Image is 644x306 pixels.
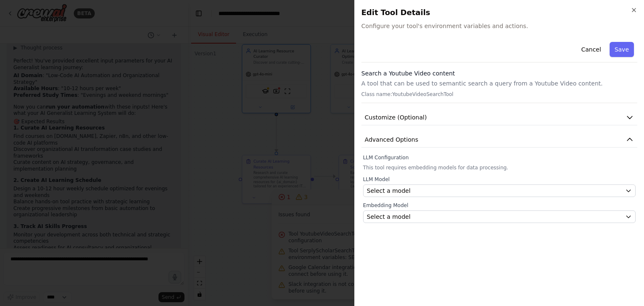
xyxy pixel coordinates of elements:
[363,164,636,171] p: This tool requires embedding models for data processing.
[576,42,606,57] button: Cancel
[365,135,418,144] span: Advanced Options
[363,210,636,223] button: Select a model
[363,176,636,183] label: LLM Model
[361,22,637,30] span: Configure your tool's environment variables and actions.
[363,202,636,209] label: Embedding Model
[361,79,637,88] p: A tool that can be used to semantic search a query from a Youtube Video content.
[367,187,410,195] span: Select a model
[365,113,427,122] span: Customize (Optional)
[363,154,636,161] label: LLM Configuration
[361,69,637,78] h3: Search a Youtube Video content
[367,213,410,221] span: Select a model
[363,184,636,197] button: Select a model
[361,110,637,125] button: Customize (Optional)
[361,91,637,98] p: Class name: YoutubeVideoSearchTool
[361,7,637,18] h2: Edit Tool Details
[610,42,634,57] button: Save
[361,132,637,148] button: Advanced Options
